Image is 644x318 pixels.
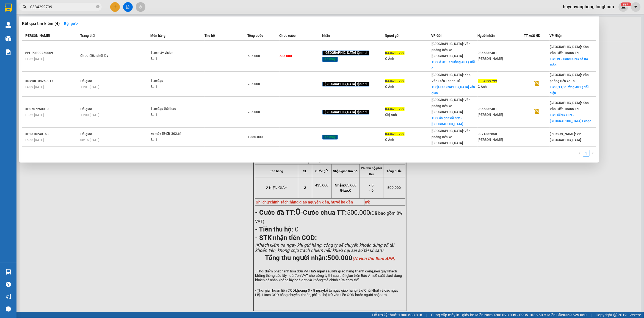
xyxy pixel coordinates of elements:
span: [GEOGRAPHIC_DATA]: Kho Văn Điển Thanh Trì [550,101,589,111]
div: HP2310240163 [25,131,79,137]
span: Đã giao [81,79,92,83]
span: [GEOGRAPHIC_DATA]: Kho Văn Điển Thanh Trì [432,73,471,83]
span: Tổng cước [247,34,263,38]
div: Chị Ánh [385,112,431,118]
div: 1 xe máy vision [151,50,192,56]
button: left [576,150,583,157]
div: SL: 1 [151,84,192,90]
span: Thu hộ [204,34,215,38]
span: Đã giao [81,107,92,111]
span: TT xuất HĐ [524,34,541,38]
span: 0334299799 [385,51,405,55]
span: 0334299799 [478,79,497,83]
span: TC: HƯNG YÊN - [GEOGRAPHIC_DATA] Ecopa... [550,113,594,123]
span: [GEOGRAPHIC_DATA]: Văn phòng Bến xe [GEOGRAPHIC_DATA] [432,129,471,145]
span: [GEOGRAPHIC_DATA] tận nơi [322,110,369,115]
img: warehouse-icon [5,36,11,41]
span: [PERSON_NAME]: VP [GEOGRAPHIC_DATA] [550,132,581,142]
div: SL: 1 [151,137,192,143]
span: TC: Số 3/11/ đường 401 ( đối d... [432,60,475,70]
div: [PERSON_NAME] [478,112,524,118]
div: C Ánh [385,137,431,143]
span: 11:00 [DATE] [81,113,99,117]
span: 15:56 [DATE] [25,138,44,142]
span: 08:16 [DATE] [81,138,99,142]
span: [GEOGRAPHIC_DATA]: Kho Văn Điển Thanh Trì [550,45,589,55]
strong: Bộ lọc [64,21,79,26]
div: [PERSON_NAME] [478,56,524,62]
span: [GEOGRAPHIC_DATA]: Văn phòng Bến xe [GEOGRAPHIC_DATA] [432,98,471,114]
button: Bộ lọcdown [60,19,83,28]
span: close-circle [96,5,99,8]
div: VPHP0909250009 [25,50,79,56]
span: Chưa cước [280,34,296,38]
span: close-circle [96,4,99,10]
button: right [590,150,596,157]
span: VP Nhận [550,34,563,38]
li: Previous Page [576,150,583,157]
div: 1 xe đạp [151,78,192,84]
span: [PERSON_NAME] [25,34,50,38]
span: search [23,5,27,9]
div: xe máy 59XB-302.61 [151,131,192,137]
span: [GEOGRAPHIC_DATA] tận nơi [322,51,369,55]
span: message [6,306,11,312]
div: C Ánh [385,84,431,90]
div: 0971382850 [478,131,524,137]
img: solution-icon [5,49,11,55]
span: Trạng thái [81,34,95,38]
div: C Ánh [385,56,431,62]
span: left [578,151,581,155]
div: 1 xe đạp thể thao [151,106,192,112]
span: Món hàng [150,34,165,38]
input: Tìm tên, số ĐT hoặc mã đơn [30,4,95,10]
span: down [75,22,79,26]
span: 0334299799 [385,79,405,83]
span: 13:52 [DATE] [25,113,44,117]
span: 285.000 [248,82,260,86]
span: 285.000 [248,110,260,114]
span: VP Gửi [431,34,441,38]
span: [GEOGRAPHIC_DATA]: Văn phòng Bến xe Th... [550,73,589,83]
a: 1 [583,150,589,156]
div: SL: 1 [151,56,192,62]
li: 1 [583,150,590,157]
span: 0334299799 [385,107,405,111]
span: TC: 3/11/ đường 401 ( đối diện... [550,85,589,95]
div: HP0707250010 [25,106,79,112]
span: 0334299799 [385,132,405,136]
div: 0865832481 [478,50,524,56]
span: Đã giao [81,132,92,136]
span: notification [6,294,11,299]
span: 585.000 [248,54,260,58]
div: C Ánh [478,84,524,90]
span: TC: HN - Hotell CNC số 84 thôn... [550,57,588,67]
img: warehouse-icon [5,22,11,28]
img: warehouse-icon [5,269,11,275]
span: Nhãn [322,34,330,38]
span: Người nhận [478,34,495,38]
div: HNVD0108250017 [25,78,79,84]
span: 585.000 [280,54,292,58]
div: 0865832481 [478,106,524,112]
span: 11:32 [DATE] [25,57,44,61]
span: [GEOGRAPHIC_DATA] tận nơi [322,82,369,87]
span: [GEOGRAPHIC_DATA]: Văn phòng Bến xe [GEOGRAPHIC_DATA] [432,42,471,58]
span: 14:09 [DATE] [25,85,44,89]
span: 1.380.000 [248,135,263,139]
span: Xe máy [322,57,338,62]
span: TC: Sân golf đồ sơn - [GEOGRAPHIC_DATA]... [432,116,466,126]
span: 11:01 [DATE] [81,85,99,89]
div: Chưa điều phối lấy [81,53,122,59]
div: [PERSON_NAME] [478,137,524,143]
h3: Kết quả tìm kiếm ( 4 ) [22,21,60,27]
span: right [591,151,595,155]
li: Next Page [590,150,596,157]
span: Xe máy [322,135,338,140]
img: logo-vxr [5,4,12,12]
span: Người gửi [385,34,400,38]
div: SL: 1 [151,112,192,118]
span: TC: [GEOGRAPHIC_DATA] văn gian... [432,85,475,95]
span: question-circle [6,282,11,287]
